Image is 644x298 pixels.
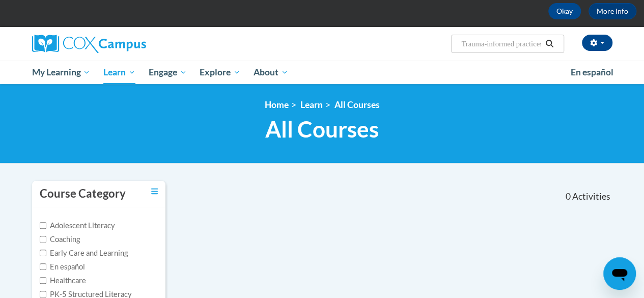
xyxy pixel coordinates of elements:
span: Learn [103,66,135,78]
input: Search Courses [460,38,542,50]
img: Cox Campus [32,35,146,53]
span: Explore [200,66,240,78]
a: En español [564,62,620,83]
label: En español [40,261,85,273]
span: Activities [572,191,610,202]
button: Search [542,38,557,50]
label: Coaching [40,234,80,245]
a: All Courses [334,99,380,110]
label: Early Care and Learning [40,248,128,259]
input: Checkbox for Options [40,277,46,284]
span: About [254,66,288,78]
span: 0 [565,191,570,202]
input: Checkbox for Options [40,263,46,270]
a: Learn [300,99,323,110]
h3: Course Category [40,186,126,202]
a: Learn [97,61,142,84]
a: Engage [142,61,193,84]
a: Home [265,99,289,110]
div: Main menu [24,61,620,84]
span: Engage [149,66,187,78]
span: All Courses [265,116,379,143]
a: Explore [193,61,247,84]
button: Okay [548,3,581,19]
button: Account Settings [582,35,612,51]
span: My Learning [32,66,90,78]
label: Healthcare [40,275,86,286]
input: Checkbox for Options [40,236,46,242]
a: Cox Campus [32,35,215,53]
iframe: Button to launch messaging window [603,257,636,290]
a: My Learning [25,61,97,84]
span: En español [571,67,613,77]
input: Checkbox for Options [40,250,46,256]
label: Adolescent Literacy [40,220,115,231]
input: Checkbox for Options [40,222,46,229]
input: Checkbox for Options [40,291,46,297]
a: More Info [589,3,636,19]
a: About [247,61,295,84]
a: Toggle collapse [151,186,158,197]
